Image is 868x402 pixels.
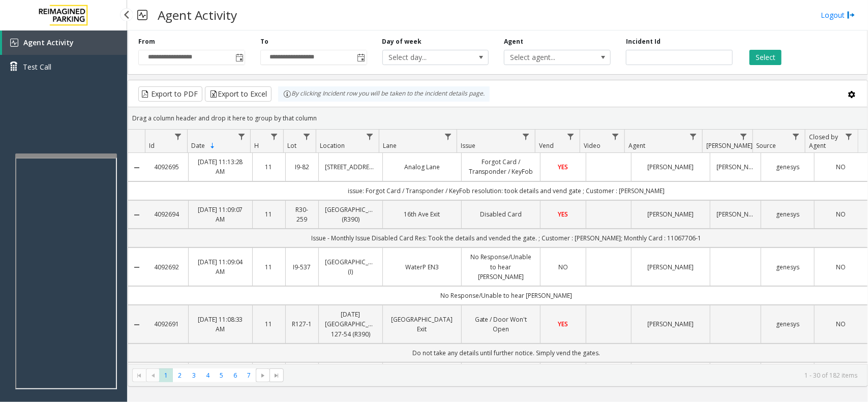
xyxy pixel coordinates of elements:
[626,37,661,46] label: Incident Id
[842,130,856,143] a: Closed by Agent Filter Menu
[821,162,861,172] a: NO
[836,163,846,171] span: NO
[137,3,147,27] img: pageIcon
[292,162,312,172] a: I9-82
[767,319,808,329] a: genesys
[821,10,855,20] a: Logout
[255,141,259,150] span: H
[260,37,268,46] label: To
[757,141,776,150] span: Source
[325,205,376,224] a: [GEOGRAPHIC_DATA] (R390)
[504,37,523,46] label: Agent
[468,157,534,176] a: Forgot Card / Transponder / KeyFob
[153,3,242,27] h3: Agent Activity
[128,263,145,271] a: Collapse Details
[145,229,867,248] td: Issue - Monthly Issue Disabled Card Res: Took the details and vended the gate. ; Customer : [PERS...
[152,262,182,272] a: 4092692
[270,368,283,383] span: Go to the last page
[195,205,246,224] a: [DATE] 11:09:07 AM
[836,263,846,271] span: NO
[273,372,281,380] span: Go to the last page
[504,50,589,65] span: Select agent...
[468,252,534,282] a: No Response/Unable to hear [PERSON_NAME]
[836,210,846,219] span: NO
[10,39,18,47] img: 'icon'
[468,209,534,219] a: Disabled Card
[292,205,312,224] a: R30-259
[389,262,455,272] a: WaterP EN3
[638,319,704,329] a: [PERSON_NAME]
[638,209,704,219] a: [PERSON_NAME]
[159,368,173,382] span: Page 1
[145,286,867,305] td: No Response/Unable to hear [PERSON_NAME]
[287,141,296,150] span: Lot
[767,262,808,272] a: genesys
[2,30,127,55] a: Agent Activity
[558,320,568,328] span: YES
[382,37,422,46] label: Day of week
[195,257,246,276] a: [DATE] 11:09:04 AM
[242,368,256,382] span: Page 7
[750,50,782,65] button: Select
[821,319,861,329] a: NO
[686,130,700,143] a: Agent Filter Menu
[547,319,579,329] a: YES
[300,130,314,143] a: Lot Filter Menu
[809,133,838,150] span: Closed by Agent
[519,130,533,143] a: Issue Filter Menu
[259,209,279,219] a: 11
[461,141,476,150] span: Issue
[233,50,245,65] span: Toggle popup
[128,130,867,364] div: Data table
[283,90,291,98] img: infoIcon.svg
[228,368,242,382] span: Page 6
[187,368,201,382] span: Page 3
[325,162,376,172] a: [STREET_ADDRESS]
[234,130,248,143] a: Date Filter Menu
[149,141,155,150] span: Id
[558,163,568,171] span: YES
[836,320,846,328] span: NO
[355,50,367,65] span: Toggle popup
[706,141,753,150] span: [PERSON_NAME]
[383,141,397,150] span: Lane
[191,141,205,150] span: Date
[558,210,568,219] span: YES
[23,38,74,47] span: Agent Activity
[201,368,215,382] span: Page 4
[208,142,217,150] span: Sortable
[152,319,182,329] a: 4092691
[152,162,182,172] a: 4092695
[363,130,377,143] a: Location Filter Menu
[609,130,622,143] a: Video Filter Menu
[441,130,455,143] a: Lane Filter Menu
[256,368,270,383] span: Go to the next page
[138,86,202,102] button: Export to PDF
[767,162,808,172] a: genesys
[215,368,228,382] span: Page 5
[292,262,312,272] a: I9-537
[290,371,857,380] kendo-pager-info: 1 - 30 of 182 items
[195,315,246,334] a: [DATE] 11:08:33 AM
[389,162,455,172] a: Analog Lane
[468,315,534,334] a: Gate / Door Won't Open
[259,162,279,172] a: 11
[389,209,455,219] a: 16th Ave Exit
[547,162,579,172] a: YES
[737,130,751,143] a: Parker Filter Menu
[325,310,376,339] a: [DATE] [GEOGRAPHIC_DATA] 127-54 (R390)
[205,86,272,102] button: Export to Excel
[638,162,704,172] a: [PERSON_NAME]
[267,130,281,143] a: H Filter Menu
[171,130,185,143] a: Id Filter Menu
[128,321,145,329] a: Collapse Details
[628,141,645,150] span: Agent
[195,157,246,176] a: [DATE] 11:13:28 AM
[564,130,578,143] a: Vend Filter Menu
[128,211,145,219] a: Collapse Details
[278,86,490,102] div: By clicking Incident row you will be taken to the incident details page.
[389,315,455,334] a: [GEOGRAPHIC_DATA] Exit
[716,209,755,219] a: [PERSON_NAME]
[259,319,279,329] a: 11
[383,50,467,65] span: Select day...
